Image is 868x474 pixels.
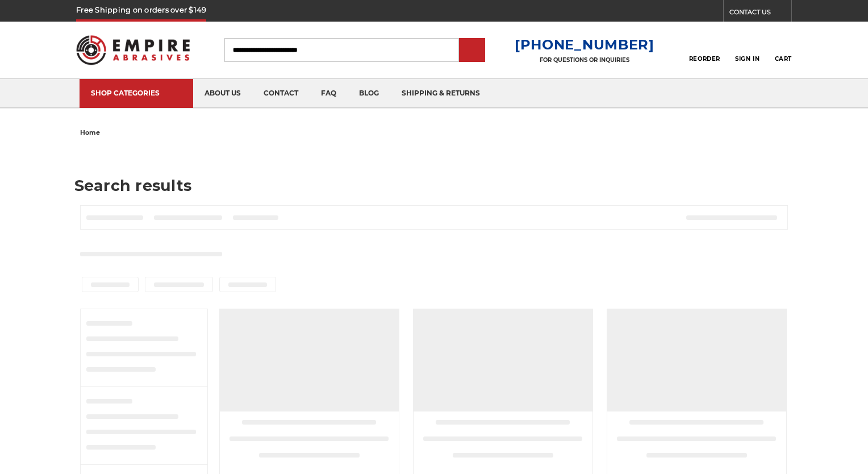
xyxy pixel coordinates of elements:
[91,89,182,97] div: SHOP CATEGORIES
[735,55,759,63] span: Sign In
[515,36,654,53] a: [PHONE_NUMBER]
[729,6,791,22] a: CONTACT US
[689,55,720,63] span: Reorder
[193,79,252,108] a: about us
[689,38,720,62] a: Reorder
[775,55,792,63] span: Cart
[461,39,483,62] input: Submit
[775,38,792,63] a: Cart
[310,79,348,108] a: faq
[80,128,100,136] span: home
[515,56,654,64] p: FOR QUESTIONS OR INQUIRIES
[390,79,491,108] a: shipping & returns
[76,28,190,72] img: Empire Abrasives
[348,79,390,108] a: blog
[252,79,310,108] a: contact
[74,178,794,193] h1: Search results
